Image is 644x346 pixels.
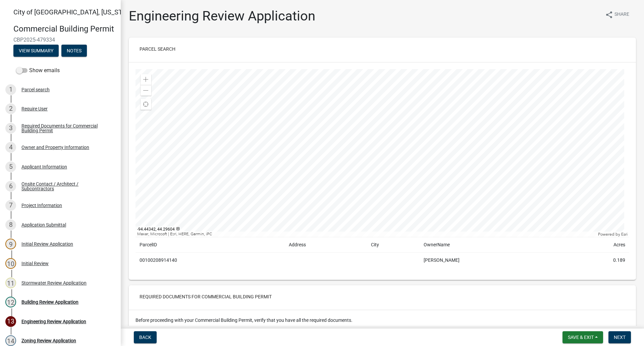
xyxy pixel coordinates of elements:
[13,24,115,34] h4: Commercial Building Permit
[367,237,420,253] td: City
[129,8,315,24] h1: Engineering Review Application
[134,291,277,303] button: Required Documents for Commercial Building Permit
[614,335,626,340] span: Next
[5,84,16,95] div: 1
[21,261,49,266] div: Initial Review
[420,253,563,268] td: [PERSON_NAME]
[5,200,16,211] div: 7
[568,335,594,340] span: Save & Exit
[141,85,151,96] div: Zoom out
[5,219,16,230] div: 8
[13,48,59,54] wm-modal-confirm: Summary
[5,278,16,288] div: 11
[61,45,87,57] button: Notes
[21,164,67,169] div: Applicant Information
[21,87,50,92] div: Parcel search
[621,232,628,237] a: Esri
[21,182,110,191] div: Onsite Contact / Architect / Subcontractors
[285,237,367,253] td: Address
[21,145,89,150] div: Owner and Property Information
[5,316,16,327] div: 13
[136,317,629,324] p: Before proceeding with your Commercial Building Permit, verify that you have all the required doc...
[16,66,60,75] label: Show emails
[596,232,629,237] div: Powered by
[21,338,76,343] div: Zoning Review Application
[5,239,16,249] div: 9
[21,123,110,133] div: Required Documents for Commercial Building Permit
[5,181,16,192] div: 6
[5,161,16,172] div: 5
[5,123,16,134] div: 3
[21,106,48,111] div: Require User
[562,331,603,343] button: Save & Exit
[136,237,285,253] td: ParcelID
[5,335,16,346] div: 14
[420,237,563,253] td: OwnerName
[21,281,87,285] div: Stormwater Review Application
[21,319,86,324] div: Engineering Review Application
[21,203,62,208] div: Project Information
[13,45,59,57] button: View Summary
[563,237,629,253] td: Acres
[614,11,629,19] span: Share
[21,223,66,227] div: Application Submittal
[608,331,631,343] button: Next
[134,43,181,55] button: Parcel search
[61,48,87,54] wm-modal-confirm: Notes
[21,242,73,246] div: Initial Review Application
[5,103,16,114] div: 2
[600,8,635,21] button: shareShare
[605,11,613,19] i: share
[5,258,16,269] div: 10
[141,99,151,110] div: Find my location
[5,142,16,153] div: 4
[5,297,16,307] div: 12
[134,331,157,343] button: Back
[139,335,151,340] span: Back
[13,8,136,16] span: City of [GEOGRAPHIC_DATA], [US_STATE]
[141,74,151,85] div: Zoom in
[13,37,107,43] span: CBP2025-479334
[136,232,596,237] div: Maxar, Microsoft | Esri, HERE, Garmin, iPC
[21,300,78,304] div: Building Review Application
[563,253,629,268] td: 0.189
[136,253,285,268] td: 00100208914140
